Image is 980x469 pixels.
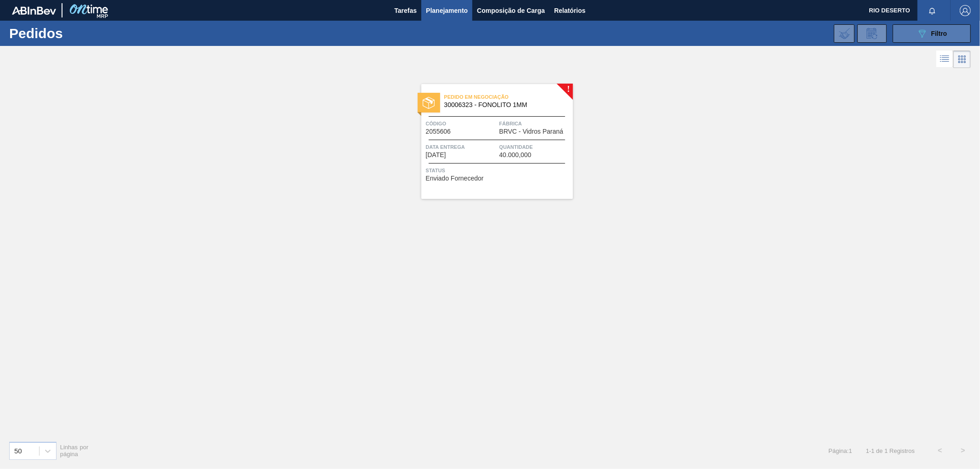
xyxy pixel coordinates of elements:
[499,142,571,152] span: Quantidade
[444,92,573,102] span: Pedido em Negociação
[499,128,564,135] span: BRVC - Vidros Paraná
[931,30,947,37] span: Filtro
[499,152,532,158] span: 40.000,000
[499,119,571,128] span: Fábrica
[918,4,947,17] button: Notificações
[394,5,417,16] span: Tarefas
[952,439,974,462] button: >
[426,142,497,152] span: Data Entrega
[953,51,971,68] div: Visão em Cards
[866,447,915,454] span: 1 - 1 de 1 Registros
[857,24,887,43] div: Solicitação de Revisão de Pedidos
[893,24,971,43] button: Filtro
[828,447,852,454] span: Página : 1
[60,444,89,458] span: Linhas por página
[929,439,952,462] button: <
[960,5,971,16] img: Logout
[477,5,545,16] span: Composição de Carga
[12,6,56,15] img: TNhmsLtSVTkK8tSr43FrP2fwEKptu5GPRR3wAAAABJRU5ErkJggg==
[444,102,566,108] span: 30006323 - FONOLITO 1MM
[554,5,585,16] span: Relatórios
[426,175,484,182] span: Enviado Fornecedor
[426,166,571,175] span: Status
[426,128,451,135] span: 2055606
[9,28,149,39] h1: Pedidos
[426,152,446,158] span: 18/10/2025
[408,84,573,199] a: !statusPedido em Negociação30006323 - FONOLITO 1MMCódigo2055606FábricaBRVC - Vidros ParanáData En...
[426,119,497,128] span: Código
[426,5,468,16] span: Planejamento
[834,24,855,43] div: Importar Negociações dos Pedidos
[423,97,435,109] img: status
[936,51,953,68] div: Visão em Lista
[14,447,22,455] div: 50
